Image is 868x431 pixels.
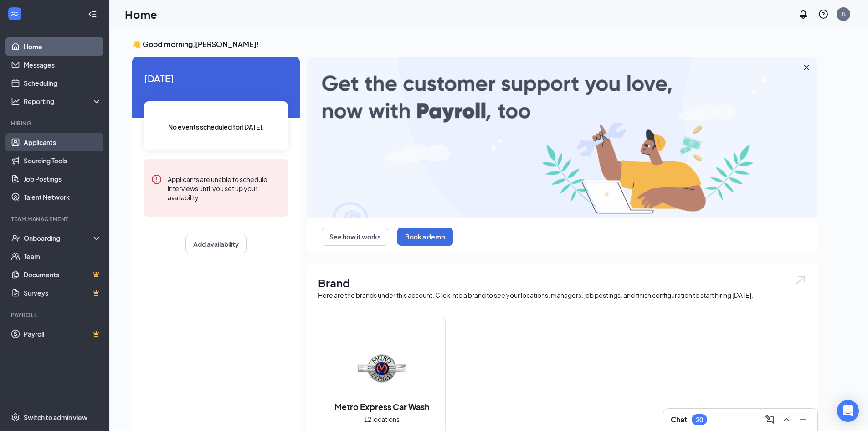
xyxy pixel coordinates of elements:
[24,188,102,206] a: Talent Network
[88,10,97,19] svg: Collapse
[837,400,859,422] div: Open Intercom Messenger
[763,412,777,427] button: ComposeMessage
[168,174,281,202] div: Applicants are unable to schedule interviews until you set up your availability.
[796,412,810,427] button: Minimize
[765,414,776,425] svg: ComposeMessage
[353,339,411,397] img: Metro Express Car Wash
[125,6,157,22] h1: Home
[318,291,806,300] div: Here are the brands under this account. Click into a brand to see your locations, managers, job p...
[24,170,102,188] a: Job Postings
[322,228,388,246] button: See how it works
[818,9,829,20] svg: QuestionInfo
[24,413,87,422] div: Switch to admin view
[364,414,400,424] span: 12 locations
[797,414,808,425] svg: Minimize
[11,311,100,319] div: Payroll
[841,10,846,18] div: JL
[24,74,102,92] a: Scheduling
[151,174,162,185] svg: Error
[696,416,703,424] div: 20
[11,234,20,243] svg: UserCheck
[24,133,102,151] a: Applicants
[307,57,817,218] img: payroll-large.gif
[397,228,453,246] button: Book a demo
[24,234,94,243] div: Onboarding
[168,122,264,132] span: No events scheduled for [DATE] .
[318,275,806,291] h1: Brand
[798,9,809,20] svg: Notifications
[132,39,817,49] h3: 👋 Good morning, [PERSON_NAME] !
[24,284,102,302] a: SurveysCrown
[11,119,100,127] div: Hiring
[801,62,812,73] svg: Cross
[24,265,102,284] a: DocumentsCrown
[11,97,20,106] svg: Analysis
[325,401,439,412] h2: Metro Express Car Wash
[10,9,19,18] svg: WorkstreamLogo
[24,97,102,106] div: Reporting
[11,215,100,223] div: Team Management
[11,413,20,422] svg: Settings
[144,71,288,85] span: [DATE]
[795,275,806,286] img: open.6027fd2a22e1237b5b06.svg
[671,415,687,425] h3: Chat
[24,325,102,343] a: PayrollCrown
[185,235,247,253] button: Add availability
[779,412,794,427] button: ChevronUp
[24,37,102,56] a: Home
[781,414,792,425] svg: ChevronUp
[24,56,102,74] a: Messages
[24,151,102,170] a: Sourcing Tools
[24,247,102,265] a: Team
